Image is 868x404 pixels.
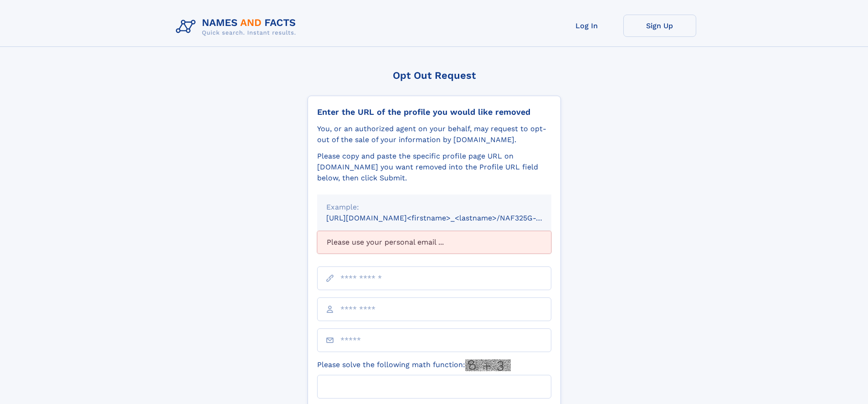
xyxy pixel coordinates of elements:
a: Log In [550,15,623,37]
div: You, or an authorized agent on your behalf, may request to opt-out of the sale of your informatio... [317,123,551,145]
div: Enter the URL of the profile you would like removed [317,107,551,117]
small: [URL][DOMAIN_NAME]<firstname>_<lastname>/NAF325G-xxxxxxxx [326,214,569,222]
div: Opt Out Request [308,70,561,81]
div: Please use your personal email ... [317,231,551,254]
div: Please copy and paste the specific profile page URL on [DOMAIN_NAME] you want removed into the Pr... [317,151,551,184]
label: Please solve the following math function: [317,359,511,371]
div: Example: [326,202,542,213]
a: Sign Up [623,15,696,37]
img: Logo Names and Facts [172,15,303,39]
